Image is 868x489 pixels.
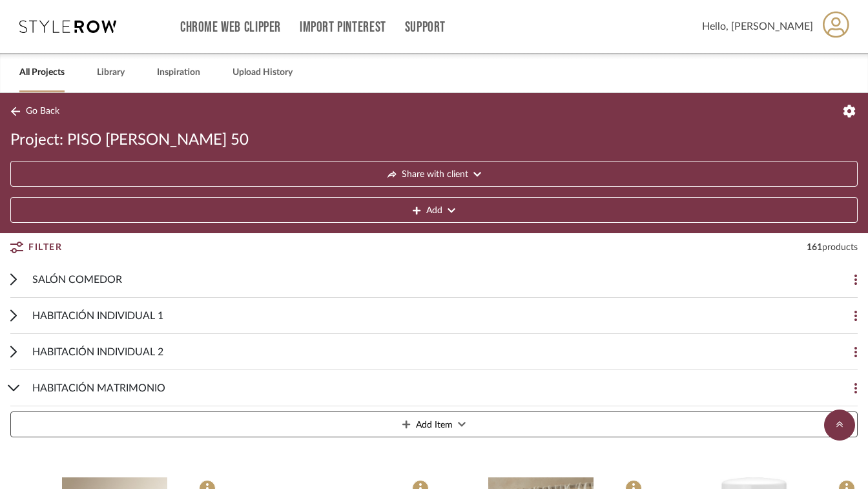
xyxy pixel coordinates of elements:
[97,64,125,81] a: Library
[10,130,249,151] span: Project: PISO [PERSON_NAME] 50
[426,198,442,224] span: Add
[822,243,858,252] span: products
[26,106,59,117] span: Go Back
[807,241,858,254] div: 161
[702,19,813,34] span: Hello, [PERSON_NAME]
[405,22,446,33] a: Support
[300,22,386,33] a: Import Pinterest
[32,344,163,360] span: HABITACIÓN INDIVIDUAL 2
[10,411,858,437] button: Add Item
[32,308,163,324] span: HABITACIÓN INDIVIDUAL 1
[402,161,468,187] span: Share with client
[232,64,293,81] a: Upload History
[416,412,453,438] span: Add Item
[32,380,165,396] span: HABITACIÓN MATRIMONIO
[10,236,62,259] button: Filter
[157,64,200,81] a: Inspiration
[180,22,281,33] a: Chrome Web Clipper
[19,64,65,81] a: All Projects
[10,197,858,223] button: Add
[32,272,122,287] span: SALÓN COMEDOR
[28,236,62,259] span: Filter
[10,161,858,187] button: Share with client
[10,103,64,120] button: Go Back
